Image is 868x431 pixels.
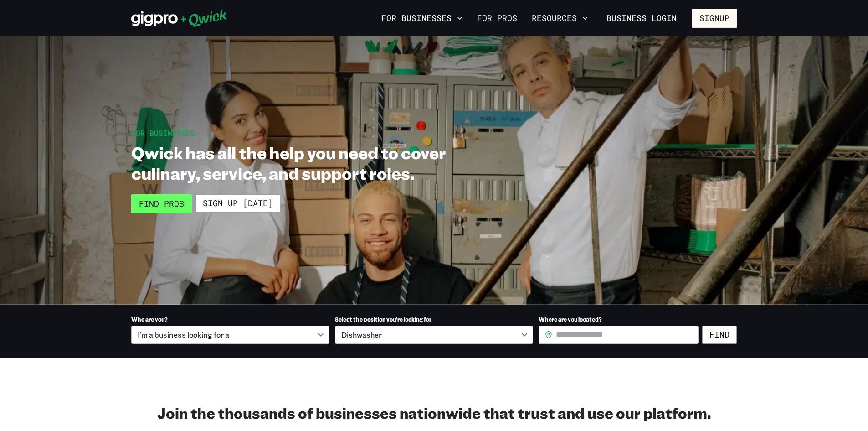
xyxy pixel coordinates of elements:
div: I’m a business looking for a [131,326,329,344]
button: Resources [528,10,591,26]
h1: Qwick has all the help you need to cover culinary, service, and support roles. [131,142,495,183]
span: Where are you located? [539,316,602,323]
span: Select the position you’re looking for [335,316,431,323]
div: Dishwasher [335,326,533,344]
span: Who are you? [131,316,168,323]
h2: Join the thousands of businesses nationwide that trust and use our platform. [131,404,737,422]
button: Signup [692,9,737,28]
a: For Pros [473,10,521,26]
button: Find [702,326,737,344]
span: For Businesses [131,128,195,138]
a: Business Login [599,9,684,28]
a: Find Pros [131,194,192,213]
button: For Businesses [378,10,466,26]
a: Sign up [DATE] [195,194,280,213]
